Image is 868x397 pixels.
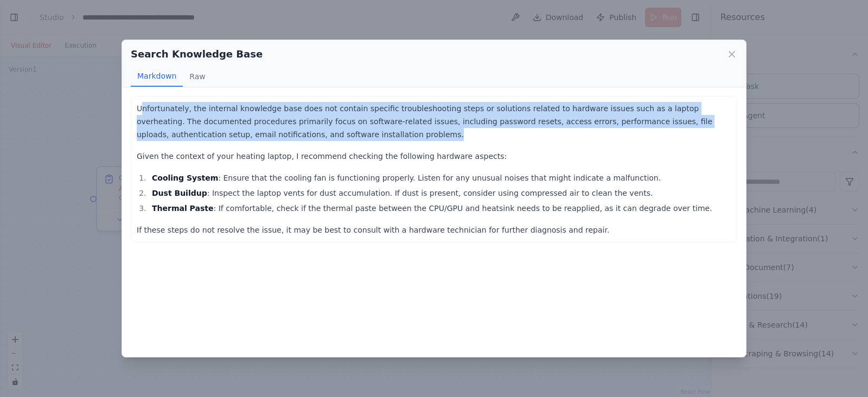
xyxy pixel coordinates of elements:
[149,171,731,184] li: : Ensure that the cooling fan is functioning properly. Listen for any unusual noises that might i...
[137,223,731,236] p: If these steps do not resolve the issue, it may be best to consult with a hardware technician for...
[131,66,183,87] button: Markdown
[183,66,212,87] button: Raw
[137,150,731,163] p: Given the context of your heating laptop, I recommend checking the following hardware aspects:
[152,204,213,213] strong: Thermal Paste
[149,187,731,200] li: : Inspect the laptop vents for dust accumulation. If dust is present, consider using compressed a...
[131,47,263,62] h2: Search Knowledge Base
[149,202,731,215] li: : If comfortable, check if the thermal paste between the CPU/GPU and heatsink needs to be reappli...
[152,189,207,197] strong: Dust Buildup
[152,174,218,182] strong: Cooling System
[137,102,731,141] p: Unfortunately, the internal knowledge base does not contain specific troubleshooting steps or sol...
